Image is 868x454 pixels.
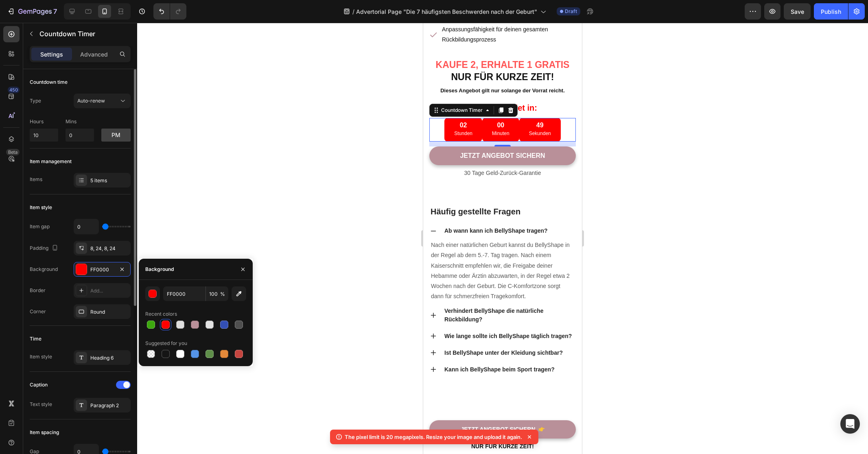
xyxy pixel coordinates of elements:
button: Publish [814,3,848,20]
div: Items [30,176,42,183]
div: 450 [8,87,20,93]
button: 7 [3,3,61,20]
div: Paragraph 2 [90,402,129,409]
div: Background [30,266,58,273]
div: Item management [30,158,72,165]
div: Item gap [30,223,50,230]
div: 8, 24, 8, 24 [90,245,129,252]
div: Padding [30,243,60,254]
div: Item spacing [30,429,59,436]
button: Auto-renew [74,94,131,108]
div: Open Intercom Messenger [840,414,860,434]
div: Item style [30,204,52,211]
div: Recent colors [145,310,177,318]
button: pm [101,129,131,142]
button: Save [784,3,811,20]
span: Advertorial Page "Die 7 häufigsten Beschwerden nach der Geburt" [356,7,537,16]
div: Type [30,97,41,105]
p: 7 [53,7,57,16]
input: Auto [74,219,98,234]
span: Save [791,8,804,15]
p: Mins [66,118,94,125]
span: / [352,7,354,16]
div: Heading 6 [90,354,129,362]
input: Eg: FFFFFF [163,286,206,301]
p: The pixel limit is 20 megapixels. Resize your image and upload it again. [345,433,522,441]
div: Corner [30,308,46,315]
p: Countdown Timer [39,29,127,39]
div: Undo/Redo [153,3,186,20]
span: % [220,290,225,298]
div: Publish [821,7,841,16]
div: Border [30,287,46,294]
div: Background [145,266,174,273]
p: Settings [40,50,63,59]
div: Item style [30,353,52,360]
span: Draft [565,8,577,15]
div: Time [30,335,42,343]
div: Round [90,308,129,316]
div: Countdown time [30,79,68,86]
div: FF0000 [90,266,114,273]
span: Auto-renew [77,98,105,104]
p: Hours [30,118,58,125]
div: Suggested for you [145,340,187,347]
div: Add... [90,287,129,295]
p: Advanced [80,50,108,59]
div: Beta [6,149,20,155]
div: 5 items [90,177,129,184]
div: Caption [30,381,48,389]
iframe: Design area [423,23,582,454]
div: Text style [30,401,52,408]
